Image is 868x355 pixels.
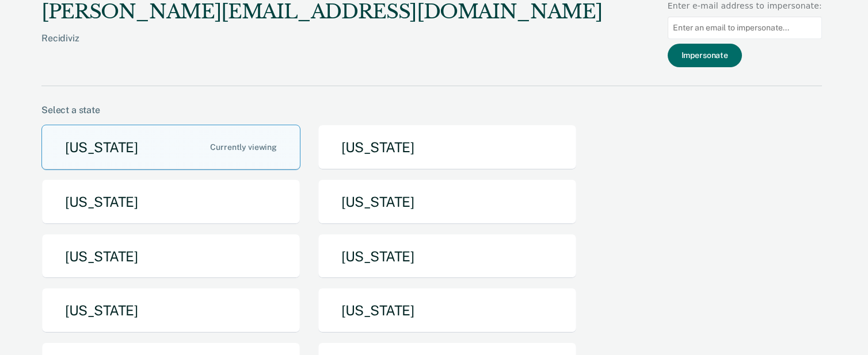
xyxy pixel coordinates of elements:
[41,33,602,62] div: Recidiviz
[318,125,577,170] button: [US_STATE]
[318,288,577,333] button: [US_STATE]
[318,179,577,225] button: [US_STATE]
[41,105,822,115] div: Select a state
[668,44,742,67] button: Impersonate
[668,17,822,39] input: Enter an email to impersonate...
[41,179,300,225] button: [US_STATE]
[41,288,300,333] button: [US_STATE]
[41,125,300,170] button: [US_STATE]
[318,234,577,279] button: [US_STATE]
[41,234,300,279] button: [US_STATE]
